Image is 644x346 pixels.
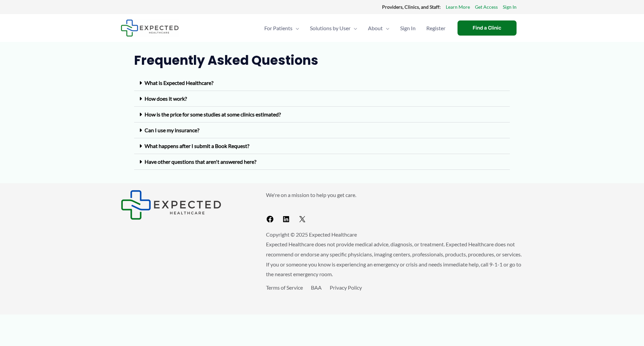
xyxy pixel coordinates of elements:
a: BAA [311,284,322,291]
span: Expected Healthcare does not provide medical advice, diagnosis, or treatment. Expected Healthcare... [266,241,522,277]
strong: Providers, Clinics, and Staff: [382,4,441,10]
aside: Footer Widget 2 [266,190,523,226]
a: Can I use my insurance? [145,127,199,133]
h2: Frequently Asked Questions [134,52,510,68]
a: Get Access [475,3,498,11]
a: Sign In [503,3,517,11]
a: Register [421,16,451,40]
div: How does it work? [134,91,510,107]
a: How is the price for some studies at some clinics estimated? [145,111,281,117]
img: Expected Healthcare Logo - side, dark font, small [121,19,179,37]
span: Menu Toggle [292,16,299,40]
p: We're on a mission to help you get care. [266,190,523,200]
a: Find a Clinic [458,20,517,36]
a: Solutions by UserMenu Toggle [305,16,363,40]
a: Have other questions that aren't answered here? [145,158,256,165]
aside: Footer Widget 1 [121,190,249,220]
span: Menu Toggle [383,16,389,40]
div: Have other questions that aren't answered here? [134,154,510,170]
a: What happens after I submit a Book Request? [145,143,249,149]
span: Menu Toggle [351,16,357,40]
a: AboutMenu Toggle [363,16,395,40]
span: Solutions by User [310,16,351,40]
a: Learn More [446,3,470,11]
div: What is Expected Healthcare? [134,75,510,91]
span: Copyright © 2025 Expected Healthcare [266,231,357,238]
nav: Primary Site Navigation [259,16,451,40]
div: What happens after I submit a Book Request? [134,138,510,154]
a: How does it work? [145,95,187,102]
span: For Patients [264,16,292,40]
div: How is the price for some studies at some clinics estimated? [134,107,510,122]
div: Can I use my insurance? [134,122,510,138]
a: Sign In [395,16,421,40]
aside: Footer Widget 3 [266,283,523,308]
a: Privacy Policy [330,284,362,291]
span: Sign In [400,16,416,40]
span: About [368,16,383,40]
a: For PatientsMenu Toggle [259,16,305,40]
a: What is Expected Healthcare? [145,80,213,86]
a: Terms of Service [266,284,303,291]
img: Expected Healthcare Logo - side, dark font, small [121,190,221,220]
span: Register [426,16,445,40]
